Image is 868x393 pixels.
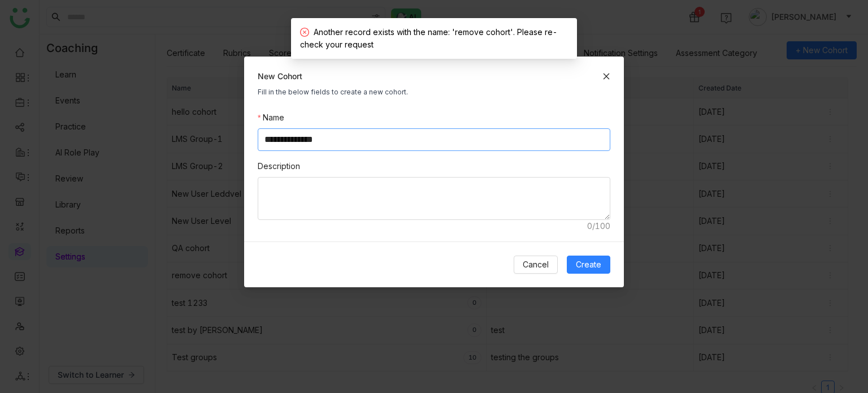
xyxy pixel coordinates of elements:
div: Fill in the below fields to create a new cohort. [258,87,610,98]
span: Cancel [523,258,549,271]
span: Create [576,258,601,271]
button: Cancel [514,256,558,274]
span: Another record exists with the name: 'remove cohort'. Please re-check your request [300,27,557,49]
label: Name [258,111,284,124]
span: New Cohort [258,70,302,83]
label: Description [258,160,300,172]
button: Create [567,256,610,274]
